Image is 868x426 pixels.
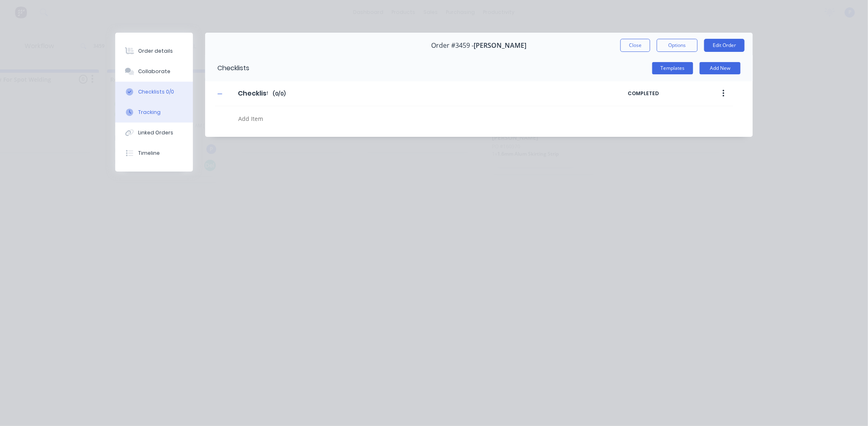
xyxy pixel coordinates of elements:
span: COMPLETED [628,90,698,97]
div: Order details [138,47,173,55]
button: Timeline [115,143,193,163]
button: Templates [652,62,693,74]
div: Checklists 0/0 [138,88,174,96]
button: Order details [115,41,193,61]
button: Collaborate [115,61,193,82]
div: Linked Orders [138,129,173,136]
button: Tracking [115,102,193,123]
button: Linked Orders [115,123,193,143]
span: Order #3459 - [432,42,474,49]
div: Checklists [205,55,249,81]
button: Close [620,39,650,52]
div: Timeline [138,149,160,157]
div: Collaborate [138,68,170,75]
div: Tracking [138,109,161,116]
button: Edit Order [704,39,745,52]
button: Checklists 0/0 [115,82,193,102]
button: Add New [700,62,740,74]
span: [PERSON_NAME] [474,42,527,49]
input: Enter Checklist name [233,87,273,100]
span: ( 0 / 0 ) [273,90,286,98]
button: Options [657,39,698,52]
